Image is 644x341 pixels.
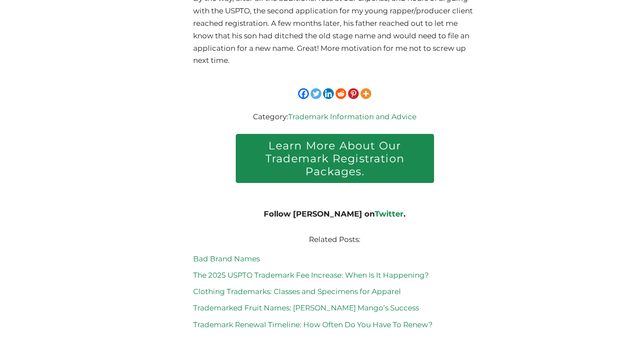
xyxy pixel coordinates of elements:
a: Twitter [375,209,404,219]
a: Trademarked Fruit Names: [PERSON_NAME] Mango’s Success [193,304,419,312]
h2: Learn More About Our Trademark Registration Packages. [236,134,434,183]
a: The 2025 USPTO Trademark Fee Increase: When Is It Happening? [193,271,429,279]
a: Linkedin [323,88,334,99]
a: Trademark Information and Advice [288,112,416,121]
p: Related Posts: [193,234,477,245]
a: Twitter [311,88,321,99]
a: Facebook [298,88,309,99]
a: More [361,88,371,99]
div: Category: [193,108,477,125]
a: Reddit [336,88,346,99]
a: Trademark Renewal Timeline: How Often Do You Have To Renew? [193,320,433,329]
a: Pinterest [348,88,359,99]
a: Clothing Trademarks: Classes and Specimens for Apparel [193,287,401,296]
h4: Follow [PERSON_NAME] on . [193,206,477,222]
a: Bad Brand Names [193,254,260,263]
a: Learn More About Our Trademark Registration Packages. [193,134,477,183]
